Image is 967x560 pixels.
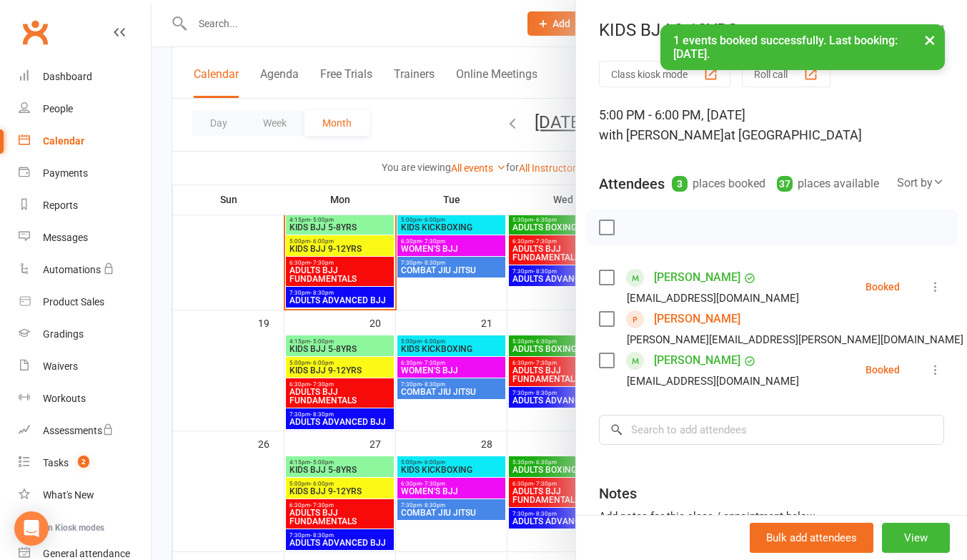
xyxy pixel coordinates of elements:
[599,174,665,194] div: Attendees
[43,103,73,114] div: People
[19,479,151,511] a: What's New
[627,289,799,308] div: [EMAIL_ADDRESS][DOMAIN_NAME]
[17,14,53,50] a: Clubworx
[43,457,69,468] div: Tasks
[660,24,945,70] div: 1 events booked successfully. Last booking: [DATE].
[43,200,78,211] div: Reports
[777,174,879,194] div: places available
[599,105,944,145] div: 5:00 PM - 6:00 PM, [DATE]
[43,296,104,308] div: Product Sales
[654,308,740,330] a: [PERSON_NAME]
[19,222,151,254] a: Messages
[43,264,101,275] div: Automations
[576,20,967,40] div: KIDS BJJ 9-12YRS
[43,232,88,243] div: Messages
[672,176,688,192] div: 3
[724,127,862,142] span: at [GEOGRAPHIC_DATA]
[866,365,900,375] div: Booked
[43,135,84,147] div: Calendar
[43,425,114,436] div: Assessments
[627,330,963,349] div: [PERSON_NAME][EMAIL_ADDRESS][PERSON_NAME][DOMAIN_NAME]
[599,508,944,525] div: Add notes for this class / appointment below
[654,266,740,289] a: [PERSON_NAME]
[43,489,94,501] div: What's New
[19,61,151,93] a: Dashboard
[672,174,765,194] div: places booked
[43,71,92,82] div: Dashboard
[599,415,944,445] input: Search to add attendees
[866,282,900,292] div: Booked
[43,393,86,404] div: Workouts
[599,483,637,503] div: Notes
[78,456,89,468] span: 2
[897,174,944,192] div: Sort by
[917,24,943,55] button: ×
[43,548,130,559] div: General attendance
[19,415,151,447] a: Assessments
[627,372,799,390] div: [EMAIL_ADDRESS][DOMAIN_NAME]
[43,360,78,372] div: Waivers
[777,176,793,192] div: 37
[19,383,151,415] a: Workouts
[14,511,49,546] div: Open Intercom Messenger
[19,286,151,318] a: Product Sales
[882,523,950,553] button: View
[43,167,88,179] div: Payments
[19,254,151,286] a: Automations
[19,350,151,383] a: Waivers
[654,349,740,372] a: [PERSON_NAME]
[19,157,151,190] a: Payments
[750,523,873,553] button: Bulk add attendees
[19,93,151,125] a: People
[19,447,151,479] a: Tasks 2
[19,190,151,222] a: Reports
[19,125,151,157] a: Calendar
[43,328,84,340] div: Gradings
[599,127,724,142] span: with [PERSON_NAME]
[19,318,151,350] a: Gradings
